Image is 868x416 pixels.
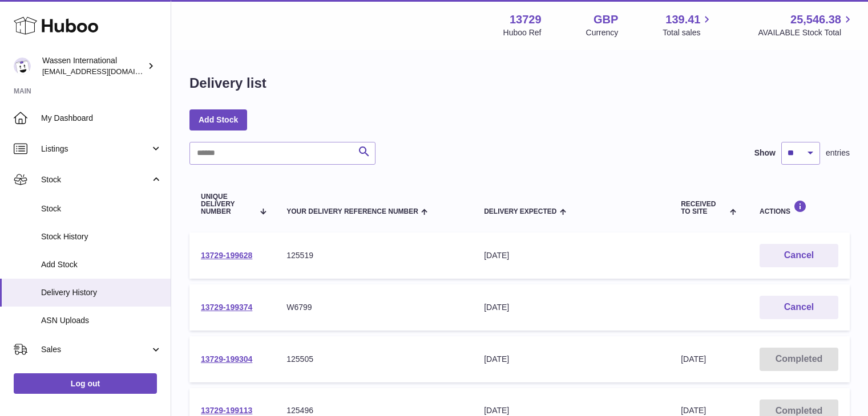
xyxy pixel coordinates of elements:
button: Cancel [760,244,838,267]
a: 13729-199628 [201,251,252,260]
span: Listings [41,144,150,154]
a: 13729-199113 [201,406,252,415]
h1: Delivery list [189,74,267,92]
div: Wassen International [42,55,145,77]
div: 125505 [286,354,461,365]
span: Delivery History [41,287,162,298]
span: [EMAIL_ADDRESS][DOMAIN_NAME] [42,67,168,76]
span: My Dashboard [41,113,162,124]
div: [DATE] [484,354,658,365]
div: 125496 [286,405,461,416]
a: Add Stock [189,109,247,130]
span: Stock History [41,231,162,242]
span: Your Delivery Reference Number [286,208,418,215]
span: Total sales [663,27,713,38]
div: [DATE] [484,405,658,416]
div: Huboo Ref [503,27,542,38]
button: Cancel [760,296,838,319]
label: Show [754,148,776,158]
a: 13729-199374 [201,303,252,312]
span: Add Stock [41,259,162,270]
span: [DATE] [681,406,706,415]
a: 25,546.38 AVAILABLE Stock Total [758,12,854,38]
span: Stock [41,203,162,214]
span: Sales [41,344,150,355]
span: ASN Uploads [41,315,162,326]
span: Unique Delivery Number [201,193,254,216]
a: Log out [14,373,157,394]
div: W6799 [286,302,461,313]
a: 13729-199304 [201,354,252,364]
span: Delivery Expected [484,208,556,215]
span: AVAILABLE Stock Total [758,27,854,38]
div: Currency [586,27,619,38]
span: 25,546.38 [790,12,841,27]
div: 125519 [286,250,461,261]
div: [DATE] [484,302,658,313]
div: [DATE] [484,250,658,261]
strong: GBP [594,12,618,27]
span: Stock [41,174,150,185]
span: 139.41 [665,12,700,27]
span: entries [826,148,850,158]
img: internationalsupplychain@wassen.com [14,58,31,75]
span: Received to Site [681,201,727,215]
strong: 13729 [510,12,542,27]
a: 139.41 Total sales [663,12,713,38]
span: [DATE] [681,354,706,364]
div: Actions [760,200,838,215]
